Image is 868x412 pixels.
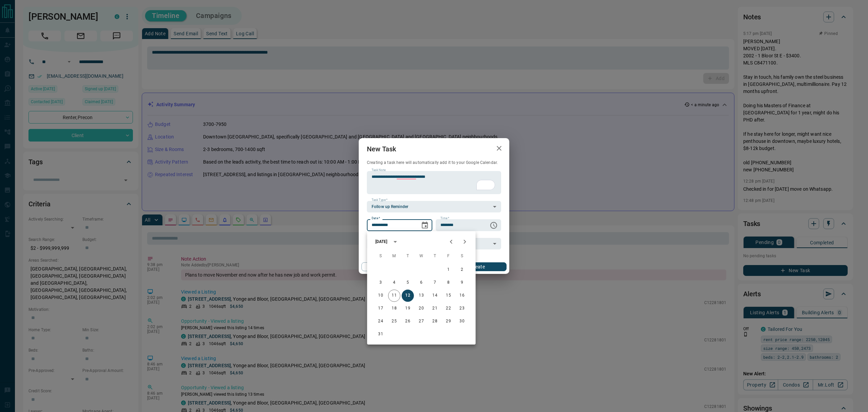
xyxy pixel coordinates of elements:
[487,219,500,232] button: Choose time, selected time is 6:00 AM
[402,302,414,315] button: 19
[372,198,388,202] label: Task Type
[402,315,414,327] button: 26
[375,249,387,263] span: Sunday
[456,315,468,327] button: 30
[375,289,387,302] button: 10
[458,235,472,248] button: Next month
[388,315,400,327] button: 25
[456,264,468,276] button: 2
[361,262,419,271] button: Cancel
[402,249,414,263] span: Tuesday
[456,277,468,289] button: 9
[456,249,468,263] span: Saturday
[388,249,400,263] span: Monday
[442,277,455,289] button: 8
[415,277,428,289] button: 6
[442,289,455,302] button: 15
[418,219,432,232] button: Choose date, selected date is Aug 12, 2025
[375,277,387,289] button: 3
[449,262,507,271] button: Create
[456,289,468,302] button: 16
[415,249,428,263] span: Wednesday
[442,302,455,315] button: 22
[375,315,387,327] button: 24
[429,315,441,327] button: 28
[372,216,380,221] label: Date
[429,302,441,315] button: 21
[402,277,414,289] button: 5
[388,302,400,315] button: 18
[389,236,401,247] button: calendar view is open, switch to year view
[429,289,441,302] button: 14
[442,315,455,327] button: 29
[442,249,455,263] span: Friday
[375,302,387,315] button: 17
[415,302,428,315] button: 20
[415,289,428,302] button: 13
[359,138,404,160] h2: New Task
[375,328,387,340] button: 31
[375,239,388,245] div: [DATE]
[367,160,501,166] p: Creating a task here will automatically add it to your Google Calendar.
[440,216,449,221] label: Time
[445,235,458,248] button: Previous month
[388,277,400,289] button: 4
[456,302,468,315] button: 23
[388,289,400,302] button: 11
[372,174,496,191] textarea: To enrich screen reader interactions, please activate Accessibility in Grammarly extension settings
[429,277,441,289] button: 7
[415,315,428,327] button: 27
[442,264,455,276] button: 1
[429,249,441,263] span: Thursday
[372,168,386,172] label: Task Note
[367,201,501,212] div: Follow up Reminder
[402,289,414,302] button: 12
